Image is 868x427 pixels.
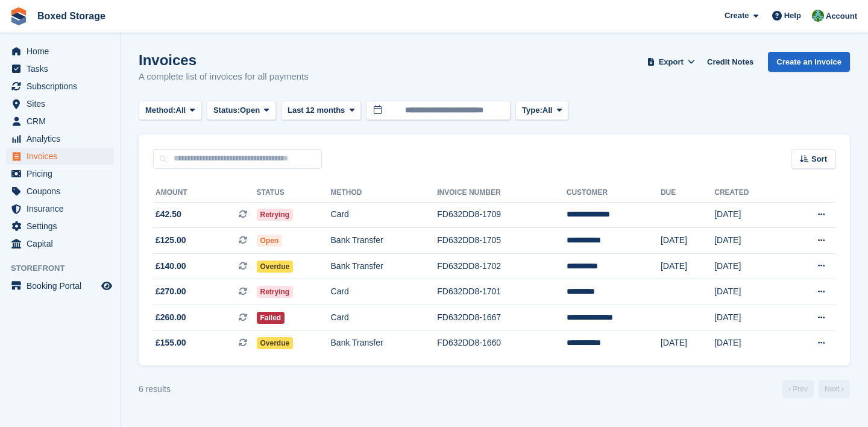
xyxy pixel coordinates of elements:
span: Account [826,10,857,22]
span: Open [257,235,283,247]
td: Card [331,305,438,331]
span: Open [240,104,260,116]
span: Invoices [27,148,99,165]
a: Preview store [99,279,114,293]
span: Analytics [27,130,99,147]
span: CRM [27,113,99,130]
span: £260.00 [156,311,186,324]
img: stora-icon-8386f47178a22dfd0bd8f6a31ec36ba5ce8667c1dd55bd0f319d3a0aa187defe.svg [10,7,28,25]
th: Amount [153,183,257,203]
td: [DATE] [714,305,784,331]
td: [DATE] [661,331,714,356]
span: Insurance [27,200,99,217]
td: [DATE] [714,331,784,356]
button: Type: All [515,101,568,121]
a: menu [6,130,114,147]
th: Method [331,183,438,203]
td: FD632DD8-1701 [437,279,567,305]
th: Status [257,183,331,203]
td: [DATE] [661,253,714,279]
span: Sort [811,153,827,165]
span: All [176,104,186,116]
span: Capital [27,235,99,252]
td: [DATE] [714,202,784,228]
th: Customer [567,183,661,203]
a: menu [6,235,114,252]
a: menu [6,78,114,95]
span: Retrying [257,209,294,221]
td: Card [331,279,438,305]
a: menu [6,183,114,200]
span: Coupons [27,183,99,200]
span: Settings [27,218,99,235]
span: Booking Portal [27,277,99,294]
td: Bank Transfer [331,228,438,254]
td: Bank Transfer [331,331,438,356]
th: Created [714,183,784,203]
td: FD632DD8-1660 [437,331,567,356]
a: menu [6,165,114,182]
p: A complete list of invoices for all payments [139,70,309,84]
span: Overdue [257,337,294,349]
a: menu [6,43,114,60]
td: [DATE] [714,253,784,279]
td: [DATE] [714,279,784,305]
a: menu [6,148,114,165]
span: Export [659,56,684,68]
span: £42.50 [156,208,181,221]
span: Tasks [27,60,99,77]
td: [DATE] [661,228,714,254]
span: All [542,104,553,116]
td: FD632DD8-1709 [437,202,567,228]
a: Credit Notes [702,52,758,72]
img: Tobias Butler [812,10,824,22]
button: Last 12 months [281,101,361,121]
span: Storefront [11,262,120,274]
span: Retrying [257,286,294,298]
a: Previous [782,380,814,398]
a: menu [6,200,114,217]
a: menu [6,113,114,130]
span: £155.00 [156,337,186,349]
button: Method: All [139,101,202,121]
span: £140.00 [156,260,186,273]
span: Pricing [27,165,99,182]
button: Status: Open [207,101,276,121]
a: menu [6,277,114,294]
a: menu [6,218,114,235]
td: Card [331,202,438,228]
span: Last 12 months [288,104,345,116]
button: Export [644,52,697,72]
span: Create [725,10,749,22]
span: Failed [257,312,285,324]
th: Due [661,183,714,203]
td: [DATE] [714,228,784,254]
h1: Invoices [139,52,309,68]
span: Sites [27,95,99,112]
td: FD632DD8-1702 [437,253,567,279]
span: £270.00 [156,285,186,298]
span: Help [784,10,801,22]
a: menu [6,60,114,77]
span: Home [27,43,99,60]
span: £125.00 [156,234,186,247]
span: Type: [522,104,542,116]
td: FD632DD8-1705 [437,228,567,254]
span: Status: [213,104,240,116]
span: Method: [145,104,176,116]
th: Invoice Number [437,183,567,203]
a: Boxed Storage [33,6,110,26]
a: Next [819,380,850,398]
span: Overdue [257,261,294,273]
nav: Page [780,380,852,398]
td: FD632DD8-1667 [437,305,567,331]
a: menu [6,95,114,112]
span: Subscriptions [27,78,99,95]
td: Bank Transfer [331,253,438,279]
a: Create an Invoice [768,52,850,72]
div: 6 results [139,383,171,396]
